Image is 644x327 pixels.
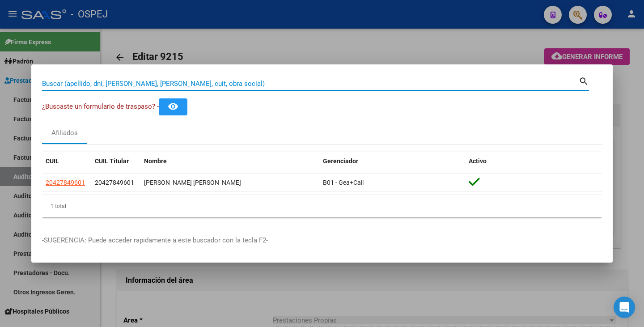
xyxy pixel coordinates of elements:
[42,195,602,217] div: 1 total
[140,152,319,171] datatable-header-cell: Nombre
[323,179,364,186] span: B01 - Gea+Call
[95,179,134,186] span: 20427849601
[46,179,85,186] span: 20427849601
[614,297,635,318] div: Open Intercom Messenger
[51,128,78,138] div: Afiliados
[319,152,465,171] datatable-header-cell: Gerenciador
[465,152,602,171] datatable-header-cell: Activo
[323,157,358,165] span: Gerenciador
[95,157,129,165] span: CUIL Titular
[469,157,487,165] span: Activo
[42,235,602,246] p: -SUGERENCIA: Puede acceder rapidamente a este buscador con la tecla F2-
[144,178,316,188] div: [PERSON_NAME] [PERSON_NAME]
[42,152,91,171] datatable-header-cell: CUIL
[168,101,178,112] mat-icon: remove_red_eye
[579,75,589,86] mat-icon: search
[46,157,59,165] span: CUIL
[144,157,167,165] span: Nombre
[42,102,159,110] span: ¿Buscaste un formulario de traspaso? -
[91,152,140,171] datatable-header-cell: CUIL Titular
